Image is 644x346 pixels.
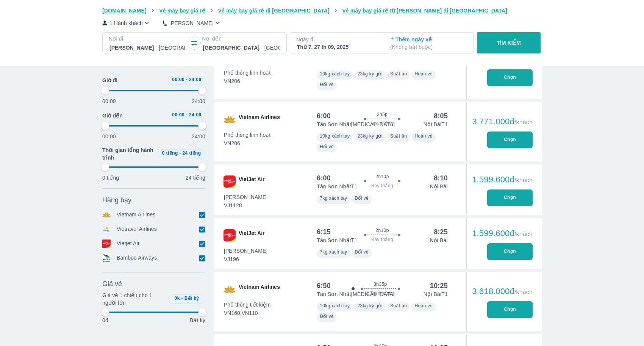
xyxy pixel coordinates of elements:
span: [DOMAIN_NAME] [102,8,147,14]
div: 8:10 [434,174,448,183]
p: 0 tiếng [102,174,119,182]
p: 24:00 [192,97,205,105]
span: 23kg ký gửi [357,133,382,139]
span: Phổ thông tiết kiệm [224,301,271,308]
span: VJ196 [224,255,267,263]
span: VietJet Air [239,175,264,188]
button: Chọn [487,189,533,206]
div: 6:15 [317,227,331,236]
span: Giá vé [102,279,122,288]
span: VN206 [224,139,270,147]
p: 1 Hành khách [109,19,143,27]
p: Giá vé 1 chiều cho 1 người lớn [102,291,165,307]
p: Tân Sơn Nhất [MEDICAL_DATA] [317,121,395,128]
p: Nội Bài [430,183,447,190]
span: - [181,296,183,301]
span: 3h35p [374,281,387,287]
span: 00:00 [172,112,184,117]
p: ( Không bắt buộc ) [390,43,467,51]
span: Vé máy bay giá rẻ từ [PERSON_NAME] đi [GEOGRAPHIC_DATA] [342,8,507,14]
span: Phổ thông linh hoạt [224,69,270,77]
p: Bamboo Airways [117,254,157,262]
span: Giờ đi [102,77,117,84]
p: 00:00 [102,133,116,140]
span: Đổi vé [355,196,369,201]
button: Chọn [487,132,533,148]
span: VietJet Air [239,229,264,241]
div: 1.599.600đ [472,175,533,184]
span: Đổi vé [355,249,369,255]
span: 0k [175,296,180,301]
span: 0 tiếng [162,150,178,156]
span: /khách [514,289,533,295]
span: 10kg xách tay [320,303,350,308]
span: Vietnam Airlines [239,283,280,295]
span: Phổ thông linh hoạt [224,131,270,139]
span: Hãng bay [102,196,131,205]
button: Chọn [487,243,533,260]
p: Tân Sơn Nhất T1 [317,183,357,190]
span: Hoàn vé [414,71,433,77]
span: - [179,150,181,156]
span: 10kg xách tay [320,71,350,77]
span: Suất ăn [390,71,407,77]
img: VJ [224,229,236,241]
button: 1 Hành khách [102,19,151,27]
p: Vietjet Air [117,240,140,248]
div: 6:50 [317,281,331,290]
span: Đổi vé [320,314,334,319]
span: 23kg ký gửi [357,71,382,77]
button: Chọn [487,301,533,318]
div: 3.618.000đ [472,287,533,296]
p: Tân Sơn Nhất [MEDICAL_DATA] [317,290,395,298]
p: Vietravel Airlines [117,225,157,233]
img: VN [224,283,236,295]
button: TÌM KIẾM [477,32,540,53]
span: VJ1128 [224,202,267,209]
span: Hoàn vé [414,303,433,308]
span: Thời gian tổng hành trình [102,146,155,161]
span: /khách [514,231,533,237]
span: 2h10p [375,227,389,233]
span: 7kg xách tay [320,196,347,201]
p: Vietnam Airlines [117,211,156,219]
span: [PERSON_NAME] [224,247,267,255]
span: Vietnam Airlines [239,113,280,125]
span: 2h10p [375,174,389,180]
p: 24:00 [192,133,205,140]
img: VN [224,113,236,125]
p: Tân Sơn Nhất T1 [317,236,357,244]
p: Nội Bài [430,236,447,244]
span: 24 tiếng [183,150,201,156]
span: Suất ăn [390,303,407,308]
div: 1.599.600đ [472,229,533,238]
span: 24:00 [189,77,202,82]
p: Ngày đi [296,36,374,43]
span: Bất kỳ [184,296,199,301]
nav: breadcrumb [102,7,542,14]
span: Vé máy bay giá rẻ đi [GEOGRAPHIC_DATA] [218,8,330,14]
span: VN160,VN110 [224,309,271,317]
p: Bất kỳ [190,316,205,324]
div: 8:05 [434,111,448,121]
p: Nơi đi [109,35,187,42]
span: - [186,77,188,82]
img: VJ [224,175,236,188]
button: [PERSON_NAME] [163,19,222,27]
div: 8:25 [434,227,448,236]
p: [PERSON_NAME] [169,19,214,27]
p: 24 tiếng [186,174,205,182]
span: 24:00 [189,112,202,117]
span: Suất ăn [390,133,407,139]
p: Thêm ngày về [390,36,467,51]
div: 6:00 [317,174,331,183]
span: Vé máy bay giá rẻ [159,8,205,14]
p: 0đ [102,316,108,324]
p: TÌM KIẾM [497,39,521,47]
span: /khách [514,119,533,125]
span: 23kg ký gửi [357,303,382,308]
p: Nội Bài T1 [424,290,448,298]
span: Giờ đến [102,112,123,119]
span: 7kg xách tay [320,249,347,255]
span: VN206 [224,77,270,85]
